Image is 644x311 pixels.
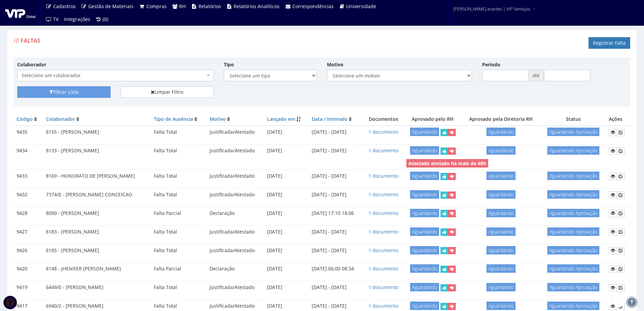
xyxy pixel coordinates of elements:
span: Universidade [346,3,376,9]
a: 1 documento [368,147,398,154]
td: 9433 [14,170,43,183]
td: 9428 [14,207,43,220]
span: Aguardando [410,172,439,180]
td: Justificada/Atestado [207,244,264,257]
td: [DATE] [264,244,309,257]
a: Motivo [210,116,226,122]
span: Aguardando Aprovação [547,146,599,155]
a: 1 documento [368,191,398,198]
span: Aguardando [410,246,439,254]
span: Relatórios [198,3,221,9]
td: Declaração [207,263,264,275]
td: [DATE] [264,207,309,220]
td: Justificada/Atestado [207,126,264,139]
td: [DATE] 06:00 08:34 [309,263,363,275]
span: Aguardando [486,302,516,310]
span: Aguardando [486,172,516,180]
span: Aguardando [410,302,439,310]
td: 8155 - [PERSON_NAME] [43,126,151,139]
th: Aprovado pela Diretoria RH [461,113,540,126]
span: Faltas [21,37,40,44]
td: Justificada/Atestado [207,281,264,294]
span: Compras [146,3,167,9]
span: Aguardando [486,128,516,136]
span: Aguardando [410,227,439,236]
th: Ações [606,113,630,126]
a: 1 documento [368,210,398,216]
span: Gestão de Materiais [88,3,134,9]
span: Aguardando [486,190,516,199]
td: 9434 [14,145,43,157]
td: [DATE] - [DATE] [309,188,363,201]
span: Aguardando [410,264,439,273]
span: Correspondências [292,3,334,9]
td: Justificada/Atestado [207,145,264,157]
td: Falta Total [151,170,207,183]
td: 8133 - [PERSON_NAME] [43,145,151,157]
td: [DATE] [264,263,309,275]
span: Aguardando [486,146,516,155]
strong: Atestado enviado há mais de 48h [408,160,486,166]
a: 1 documento [368,284,398,290]
td: Falta Total [151,225,207,238]
td: Justificada/Atestado [207,225,264,238]
a: 1 documento [368,247,398,253]
a: Colaborador [46,116,75,122]
td: [DATE] - [DATE] [309,225,363,238]
span: Aguardando Aprovação [547,302,599,310]
a: 1 documento [368,173,398,179]
a: Tipo de Ausência [154,116,193,122]
span: Cadastros [53,3,76,9]
span: Aguardando [410,146,439,155]
td: Falta Total [151,188,207,201]
label: Colaborador [17,61,46,68]
span: Aguardando Aprovação [547,128,599,136]
td: 9435 [14,126,43,139]
td: Justificada/Atestado [207,188,264,201]
img: logo [5,8,35,18]
label: Tipo [224,61,234,68]
td: [DATE] [264,188,309,201]
label: Período [482,61,500,68]
td: [DATE] 17:10 18:06 [309,207,363,220]
td: 9420 [14,263,43,275]
td: Falta Total [151,145,207,157]
span: Aguardando Aprovação [547,190,599,199]
span: Aguardando [486,246,516,254]
span: Aguardando Aprovação [547,172,599,180]
td: [DATE] - [DATE] [309,170,363,183]
th: Status [541,113,606,126]
td: 9426 [14,244,43,257]
span: Aguardando [410,283,439,291]
td: 7374/0 - [PERSON_NAME] CONCEICAO [43,188,151,201]
span: Aguardando [410,190,439,199]
label: Motivo [327,61,343,68]
span: (0) [103,16,108,22]
td: 8169 - HONORATO DE [PERSON_NAME] [43,170,151,183]
th: Aprovado pelo RH [404,113,462,126]
th: Documentos [363,113,404,126]
td: Falta Total [151,244,207,257]
td: Justificada/Atestado [207,170,264,183]
span: Integrações [64,16,90,22]
a: 1 documento [368,303,398,309]
td: 8090 - [PERSON_NAME] [43,207,151,220]
td: 6449/0 - [PERSON_NAME] [43,281,151,294]
span: até [528,70,544,81]
td: [DATE] [264,225,309,238]
td: [DATE] - [DATE] [309,126,363,139]
td: Falta Parcial [151,207,207,220]
span: Aguardando [486,264,516,273]
td: Falta Total [151,281,207,294]
a: Lançado em [267,116,295,122]
td: 8183 - [PERSON_NAME] [43,225,151,238]
span: Aguardando [486,283,516,291]
td: 9432 [14,188,43,201]
span: Aguardando [410,128,439,136]
a: Limpar Filtro [121,86,214,98]
span: Aguardando Aprovação [547,209,599,217]
td: [DATE] - [DATE] [309,145,363,157]
a: Código [17,116,33,122]
a: Integrações [61,13,93,26]
a: 1 documento [368,265,398,272]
